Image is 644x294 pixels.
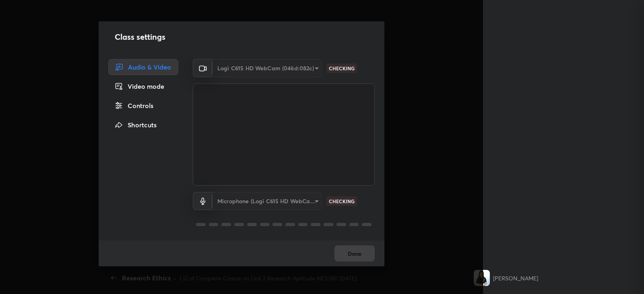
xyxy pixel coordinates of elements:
p: CHECKING [329,198,355,205]
div: Shortcuts [108,117,178,133]
h2: Class settings [115,31,165,43]
div: [PERSON_NAME] [493,274,538,282]
div: Audio & Video [108,59,178,75]
div: Video mode [108,78,178,94]
div: Controls [108,98,178,114]
p: CHECKING [329,65,355,72]
div: Logi C615 HD WebCam (046d:082c) [213,59,322,77]
div: Logi C615 HD WebCam (046d:082c) [213,192,322,210]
